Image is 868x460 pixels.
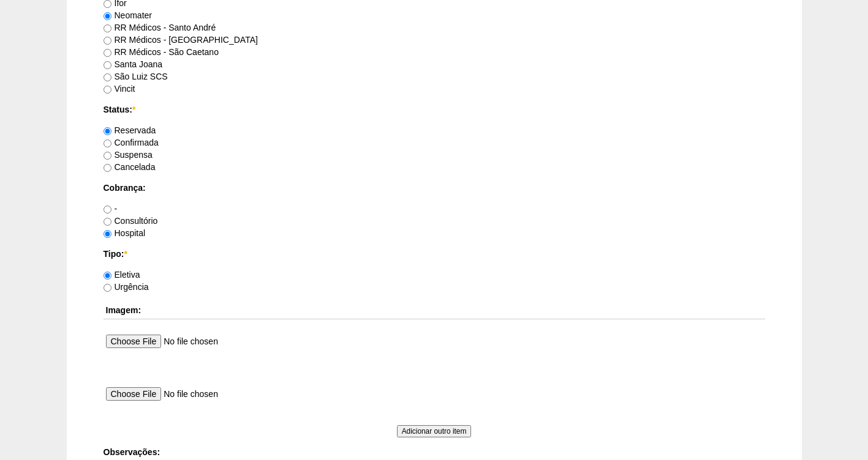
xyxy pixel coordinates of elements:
[104,272,111,280] input: Eletiva
[104,182,765,194] label: Cobrança:
[104,446,765,458] label: Observações:
[104,49,111,57] input: RR Médicos - São Caetano
[397,425,472,437] input: Adicionar outro item
[104,23,216,32] label: RR Médicos - Santo André
[104,47,219,57] label: RR Médicos - São Caetano
[104,270,140,280] label: Eletiva
[104,138,159,147] label: Confirmada
[132,105,135,114] span: Este campo é obrigatório.
[104,35,258,45] label: RR Médicos - [GEOGRAPHIC_DATA]
[104,162,156,172] label: Cancelada
[104,230,111,238] input: Hospital
[104,10,152,20] label: Neomater
[104,61,111,69] input: Santa Joana
[104,103,765,116] label: Status:
[124,249,127,259] span: Este campo é obrigatório.
[104,204,118,213] label: -
[104,216,158,226] label: Consultório
[104,206,111,213] input: -
[104,125,156,135] label: Reservada
[104,164,111,172] input: Cancelada
[104,282,149,292] label: Urgência
[104,86,111,94] input: Vincit
[104,24,111,32] input: RR Médicos - Santo André
[104,248,765,260] label: Tipo:
[104,284,111,292] input: Urgência
[104,72,168,81] label: São Luiz SCS
[104,218,111,226] input: Consultório
[104,37,111,45] input: RR Médicos - [GEOGRAPHIC_DATA]
[104,150,153,160] label: Suspensa
[104,59,163,69] label: Santa Joana
[104,228,146,238] label: Hospital
[104,152,111,160] input: Suspensa
[104,12,111,20] input: Neomater
[104,127,111,135] input: Reservada
[104,302,765,319] th: Imagem:
[104,139,111,147] input: Confirmada
[104,84,135,94] label: Vincit
[104,73,111,81] input: São Luiz SCS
